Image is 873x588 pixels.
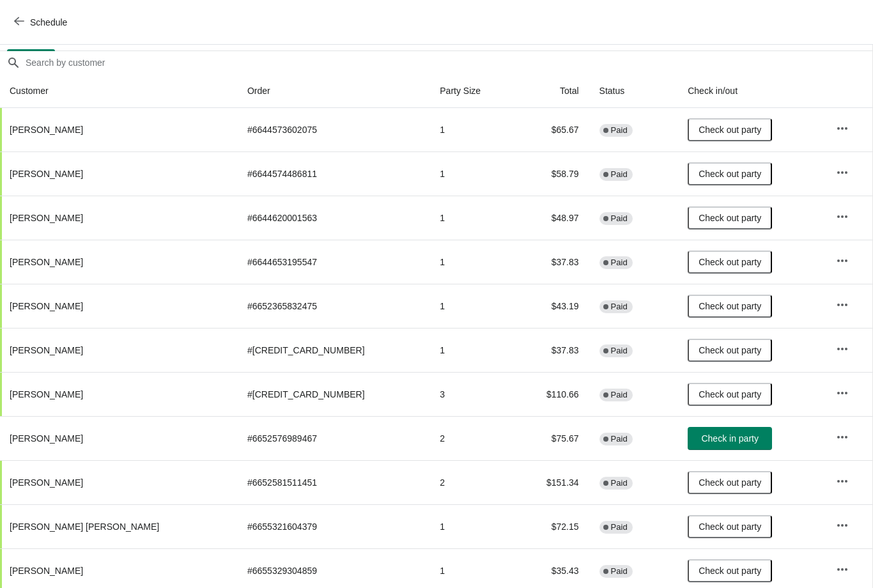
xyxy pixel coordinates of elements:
[611,434,628,444] span: Paid
[515,108,589,151] td: $65.67
[429,240,515,284] td: 1
[699,477,761,488] span: Check out party
[515,460,589,504] td: $151.34
[611,258,628,268] span: Paid
[589,74,678,108] th: Status
[611,390,628,400] span: Paid
[10,257,83,267] span: [PERSON_NAME]
[10,522,159,532] span: [PERSON_NAME] [PERSON_NAME]
[699,169,761,179] span: Check out party
[515,328,589,372] td: $37.83
[611,346,628,356] span: Paid
[611,169,628,180] span: Paid
[515,284,589,328] td: $43.19
[30,17,67,27] span: Schedule
[515,240,589,284] td: $37.83
[429,151,515,196] td: 1
[6,11,77,34] button: Schedule
[237,460,429,504] td: # 6652581511451
[237,108,429,151] td: # 6644573602075
[10,389,83,399] span: [PERSON_NAME]
[429,284,515,328] td: 1
[237,372,429,416] td: # [CREDIT_CARD_NUMBER]
[429,460,515,504] td: 2
[515,151,589,196] td: $58.79
[688,383,772,406] button: Check out party
[688,559,772,582] button: Check out party
[515,504,589,548] td: $72.15
[237,416,429,460] td: # 6652576989467
[688,471,772,494] button: Check out party
[611,522,628,532] span: Paid
[515,416,589,460] td: $75.67
[688,251,772,274] button: Check out party
[688,339,772,362] button: Check out party
[429,372,515,416] td: 3
[688,515,772,538] button: Check out party
[10,125,83,135] span: [PERSON_NAME]
[701,433,758,444] span: Check in party
[515,372,589,416] td: $110.66
[10,301,83,311] span: [PERSON_NAME]
[699,345,761,355] span: Check out party
[699,257,761,267] span: Check out party
[10,213,83,223] span: [PERSON_NAME]
[237,74,429,108] th: Order
[699,522,761,532] span: Check out party
[237,504,429,548] td: # 6655321604379
[10,169,83,179] span: [PERSON_NAME]
[611,125,628,135] span: Paid
[237,196,429,240] td: # 6644620001563
[688,206,772,229] button: Check out party
[699,301,761,311] span: Check out party
[677,74,826,108] th: Check in/out
[429,504,515,548] td: 1
[10,566,83,576] span: [PERSON_NAME]
[237,328,429,372] td: # [CREDIT_CARD_NUMBER]
[429,108,515,151] td: 1
[429,328,515,372] td: 1
[10,477,83,488] span: [PERSON_NAME]
[611,213,628,224] span: Paid
[429,196,515,240] td: 1
[429,74,515,108] th: Party Size
[515,196,589,240] td: $48.97
[699,125,761,135] span: Check out party
[699,566,761,576] span: Check out party
[699,389,761,399] span: Check out party
[237,151,429,196] td: # 6644574486811
[688,295,772,318] button: Check out party
[237,284,429,328] td: # 6652365832475
[429,416,515,460] td: 2
[10,345,83,355] span: [PERSON_NAME]
[10,433,83,444] span: [PERSON_NAME]
[699,213,761,223] span: Check out party
[688,427,772,450] button: Check in party
[237,240,429,284] td: # 6644653195547
[688,162,772,185] button: Check out party
[611,478,628,488] span: Paid
[611,566,628,576] span: Paid
[515,74,589,108] th: Total
[25,51,872,74] input: Search by customer
[611,302,628,312] span: Paid
[688,118,772,141] button: Check out party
